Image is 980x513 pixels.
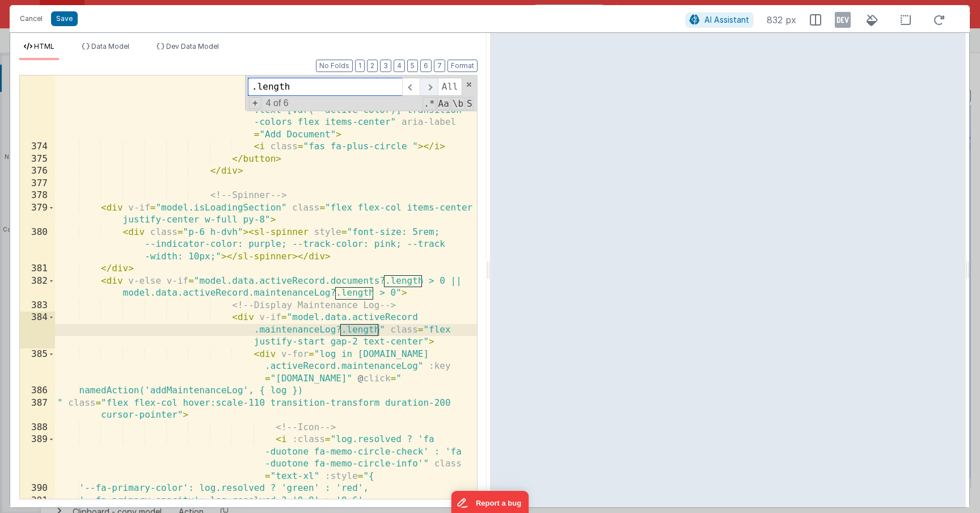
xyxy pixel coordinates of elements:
div: 387 [20,397,55,422]
div: 377 [20,178,55,190]
div: 380 [20,226,55,263]
div: 391 [20,495,55,507]
div: 389 [20,434,55,482]
button: 1 [355,60,365,72]
button: AI Assistant [686,12,753,27]
span: Data Model [91,42,129,51]
div: 383 [20,300,55,312]
button: 3 [380,60,391,72]
span: HTML [34,42,54,51]
input: Search for [248,78,402,96]
button: 2 [367,60,378,72]
div: 388 [20,422,55,434]
span: Dev Data Model [166,42,219,51]
span: 832 px [767,13,796,27]
button: Format [447,60,478,72]
div: 376 [20,165,55,178]
div: 386 [20,385,55,397]
span: Search In Selection [466,97,474,110]
button: 5 [407,60,418,72]
button: 6 [420,60,432,72]
button: No Folds [316,60,353,72]
span: AI Assistant [704,15,749,24]
button: 7 [434,60,445,72]
button: Cancel [14,11,48,27]
div: 384 [20,312,55,348]
div: 378 [20,190,55,202]
div: 379 [20,202,55,226]
span: RegExp Search [423,97,436,110]
div: 375 [20,153,55,166]
span: Toggel Replace mode [249,97,261,109]
span: Alt-Enter [438,78,462,96]
span: CaseSensitive Search [437,97,450,110]
button: Save [51,11,78,26]
div: 381 [20,263,55,275]
div: 385 [20,348,55,385]
span: 4 of 6 [261,98,293,108]
div: 390 [20,482,55,495]
span: Whole Word Search [451,97,464,110]
button: 4 [394,60,405,72]
div: 374 [20,141,55,153]
div: 382 [20,275,55,300]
